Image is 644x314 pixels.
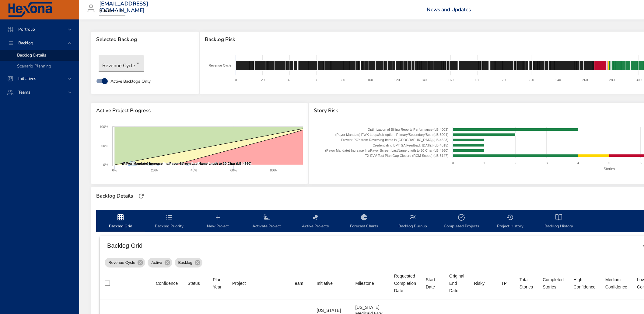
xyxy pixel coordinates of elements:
[474,280,492,287] span: Risky
[213,276,222,291] span: Plan Year
[325,149,448,152] text: (Payor Mandate) Increase Ins/Payor Screen LastName Lngth to 30 Char (LB-4860)
[110,78,151,85] span: Active Backlogs Only
[426,276,439,291] div: Sort
[96,108,303,114] span: Active Project Progress
[7,2,53,17] img: Hexona
[148,260,166,266] span: Active
[317,280,333,287] div: Initiative
[394,272,416,294] div: Requested Completion Date
[577,161,579,165] text: 4
[520,276,533,291] div: Total Stories
[232,280,246,287] div: Project
[543,276,564,291] div: Completed Stories
[441,214,482,230] span: Completed Projects
[514,161,516,165] text: 2
[573,276,595,291] div: Sort
[448,78,453,82] text: 160
[99,6,125,16] div: Raintree
[394,272,416,294] div: Sort
[605,276,627,291] div: Medium Confidence
[156,280,178,287] div: Confidence
[489,214,531,230] span: Project History
[341,138,448,142] text: Prevent PC's from Reversing Items in [GEOGRAPHIC_DATA] (LB-4623)
[151,168,158,172] text: 20%
[392,214,433,230] span: Backlog Burnup
[427,6,471,13] a: News and Updates
[475,78,480,82] text: 180
[122,162,251,165] text: (Payor Mandate) Increase Ins/Payor Screen LastName Lngth to 30 Char (LB-4860)
[367,128,448,131] text: Optimization of Billing Reports Performance (LB-4003)
[209,64,232,67] text: Revenue Cycle
[105,260,139,266] span: Revenue Cycle
[546,161,548,165] text: 3
[156,280,178,287] div: Sort
[367,78,373,82] text: 100
[293,280,303,287] div: Team
[501,280,507,287] div: TP
[213,276,222,291] div: Sort
[355,280,374,287] div: Sort
[501,280,507,287] div: Sort
[483,161,485,165] text: 1
[421,78,427,82] text: 140
[608,161,610,165] text: 5
[103,163,108,167] text: 0%
[232,280,283,287] span: Project
[538,214,579,230] span: Backlog History
[474,280,485,287] div: Risky
[105,258,145,267] div: Revenue Cycle
[373,143,448,147] text: Credentialing BPT GA Feedback [DATE] (LB-4815)
[100,214,141,230] span: Backlog Grid
[529,78,534,82] text: 220
[261,78,264,82] text: 20
[355,280,374,287] div: Milestone
[288,78,292,82] text: 40
[543,276,564,291] div: Sort
[99,1,148,14] h3: [EMAIL_ADDRESS][DOMAIN_NAME]
[112,168,117,172] text: 0%
[293,280,303,287] div: Sort
[343,214,385,230] span: Forecast Charts
[501,280,510,287] span: TP
[394,78,400,82] text: 120
[452,161,454,165] text: 0
[175,258,202,267] div: Backlog
[335,133,448,136] text: (Payor Mandate) PWK Loop/Sub-option: Primary/Secondary/Both (LB-5004)
[94,191,135,201] div: Backlog Details
[295,214,336,230] span: Active Projects
[13,26,40,32] span: Portfolio
[99,55,144,72] div: Revenue Cycle
[315,78,318,82] text: 60
[609,78,615,82] text: 280
[639,161,641,165] text: 6
[341,78,345,82] text: 80
[187,280,200,287] div: Sort
[149,214,190,230] span: Backlog Priority
[246,214,287,230] span: Activate Project
[555,78,561,82] text: 240
[13,76,41,81] span: Initiatives
[187,280,200,287] div: Status
[17,52,46,58] span: Backlog Details
[604,167,615,171] text: Stories
[449,272,464,294] div: Original End Date
[187,280,203,287] span: Status
[426,276,439,291] div: Start Date
[317,280,345,287] span: Initiative
[636,78,642,82] text: 300
[197,214,239,230] span: New Project
[573,276,595,291] span: High Confidence
[293,280,307,287] span: Team
[230,168,237,172] text: 60%
[96,36,194,43] span: Selected Backlog
[13,40,38,46] span: Backlog
[520,276,533,291] div: Sort
[355,280,384,287] span: Milestone
[502,78,507,82] text: 200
